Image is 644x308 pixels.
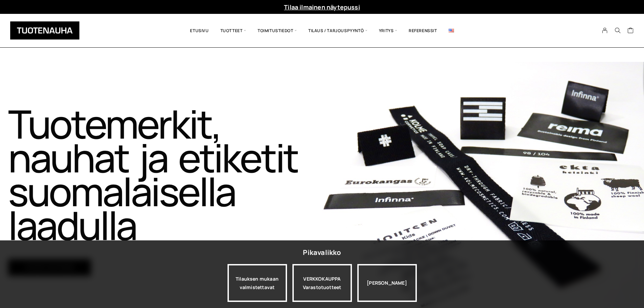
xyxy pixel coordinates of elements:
img: English [449,29,454,32]
div: Pikavalikko [303,246,341,259]
div: VERKKOKAUPPA Varastotuotteet [292,264,352,302]
span: Yritys [373,19,403,42]
a: Etusivu [184,19,214,42]
a: Referenssit [403,19,443,42]
span: Tilaus / Tarjouspyyntö [303,19,373,42]
div: [PERSON_NAME] [357,264,417,302]
button: Search [611,27,624,33]
a: Cart [627,27,634,35]
img: Tuotenauha Oy [10,21,79,40]
a: Tilauksen mukaan valmistettavat [228,264,287,302]
span: Toimitustiedot [252,19,303,42]
a: My Account [598,27,612,33]
a: Tilaa ilmainen näytepussi [284,3,360,11]
a: VERKKOKAUPPAVarastotuotteet [292,264,352,302]
h1: Tuotemerkit, nauhat ja etiketit suomalaisella laadulla​ [8,107,321,242]
span: Tuotteet [215,19,252,42]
